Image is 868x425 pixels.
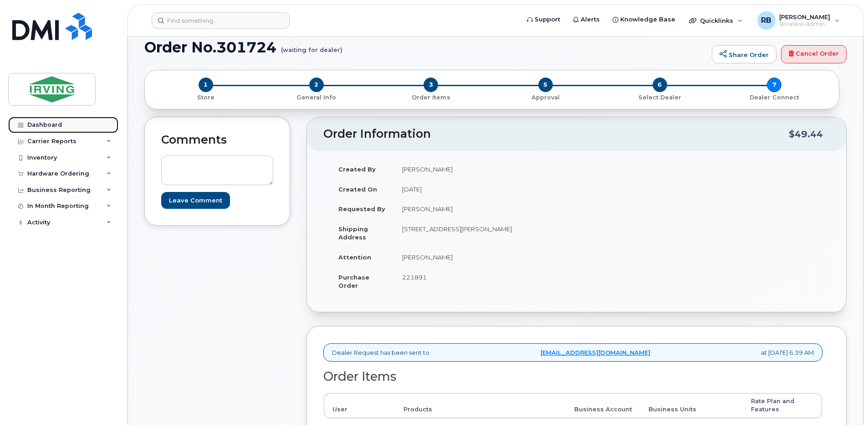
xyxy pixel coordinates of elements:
p: Order Items [378,93,485,102]
span: [PERSON_NAME] [779,13,830,21]
a: Share Order [712,45,776,63]
a: 2 General Info [259,92,373,102]
a: Alerts [567,10,606,29]
th: Rate Plan and Features [743,393,822,418]
div: $49.44 [789,125,823,143]
a: 6 Select Dealer [602,92,717,102]
strong: Created On [338,186,377,193]
span: Support [535,15,560,24]
input: Find something... [152,12,290,29]
strong: Created By [338,166,376,173]
span: Quicklinks [700,17,733,24]
p: Store [156,93,255,102]
td: [STREET_ADDRESS][PERSON_NAME] [394,219,570,247]
h1: Order No.301724 [144,39,707,55]
span: RB [761,15,771,26]
span: 5 [538,78,553,92]
th: User [324,393,395,418]
a: Support [521,10,567,29]
p: General Info [263,93,370,102]
h2: Comments [161,134,273,146]
h2: Order Information [323,128,789,140]
a: Knowledge Base [606,10,682,29]
div: Quicklinks [683,11,749,30]
span: 2 [309,78,324,92]
strong: Attention [338,254,371,261]
td: [DATE] [394,179,570,199]
span: Alerts [581,15,600,24]
p: Approval [492,93,599,102]
span: 6 [653,78,667,92]
small: (waiting for dealer) [281,39,342,53]
td: [PERSON_NAME] [394,247,570,267]
span: 1 [199,78,213,92]
strong: Requested By [338,205,385,212]
a: 5 Approval [488,92,602,102]
p: Select Dealer [606,93,713,102]
span: Knowledge Base [620,15,675,24]
a: 1 Store [152,92,259,102]
td: [PERSON_NAME] [394,159,570,179]
div: Roberts, Brad [751,11,846,30]
a: 3 Order Items [374,92,488,102]
input: Leave Comment [161,192,230,209]
div: Dealer Request has been sent to at [DATE] 6:39 AM [323,343,822,362]
strong: Shipping Address [338,225,368,241]
th: Business Account [566,393,640,418]
strong: Purchase Order [338,274,369,290]
h2: Order Items [323,370,822,384]
a: [EMAIL_ADDRESS][DOMAIN_NAME] [541,348,650,357]
span: Wireless Admin [779,21,830,28]
a: Cancel Order [781,45,847,63]
th: Business Units [640,393,743,418]
td: [PERSON_NAME] [394,199,570,219]
span: 3 [424,78,438,92]
th: Products [395,393,566,418]
span: 221891 [402,274,427,281]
